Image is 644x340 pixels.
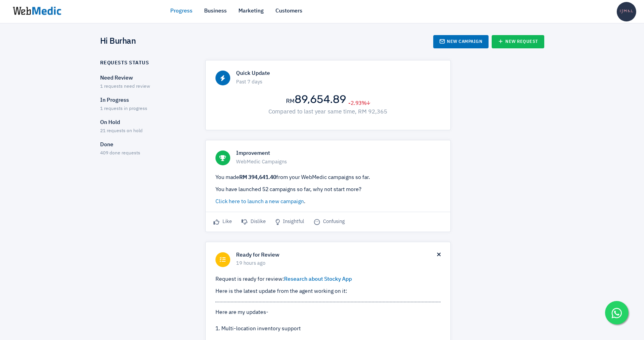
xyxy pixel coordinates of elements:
a: Click here to launch a new campaign [215,199,304,204]
span: 1 requests need review [100,84,150,89]
a: New Request [492,35,544,48]
p: Compared to last year same time, RM 92,365 [215,108,441,117]
span: RM [286,97,295,104]
span: 409 done requests [100,151,140,156]
span: Dislike [242,218,266,226]
p: Request is ready for review: [215,275,441,283]
p: Done [100,141,192,149]
h4: Hi Burhan [100,37,136,47]
h2: 89,654.89 [286,94,346,106]
h6: Improvement [236,150,441,157]
span: 21 requests on hold [100,129,143,133]
span: -2.93% [348,99,370,108]
h6: Quick Update [236,70,441,77]
span: Past 7 days [236,78,441,86]
p: . [215,198,441,206]
span: Like [213,218,232,226]
p: On Hold [100,119,192,127]
p: You made from your WebMedic campaigns so far. [215,174,441,182]
a: Progress [170,7,192,15]
a: Marketing [238,7,264,15]
span: 1 requests in progress [100,106,147,111]
a: Research about Stocky App [284,276,352,282]
p: In Progress [100,96,192,104]
a: Customers [275,7,302,15]
h6: Ready for Review [236,252,437,259]
span: Confusing [314,218,345,226]
strong: RM 394,641.40 [239,175,276,180]
span: WebMedic Campaigns [236,158,441,166]
span: Insightful [275,218,304,226]
h6: Requests Status [100,60,149,66]
a: Business [204,7,227,15]
span: 19 hours ago [236,260,437,267]
p: Need Review [100,74,192,82]
a: New Campaign [433,35,489,48]
p: You have launched 52 campaigns so far, why not start more? [215,186,441,194]
p: Here is the latest update from the agent working on it: [215,287,441,296]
